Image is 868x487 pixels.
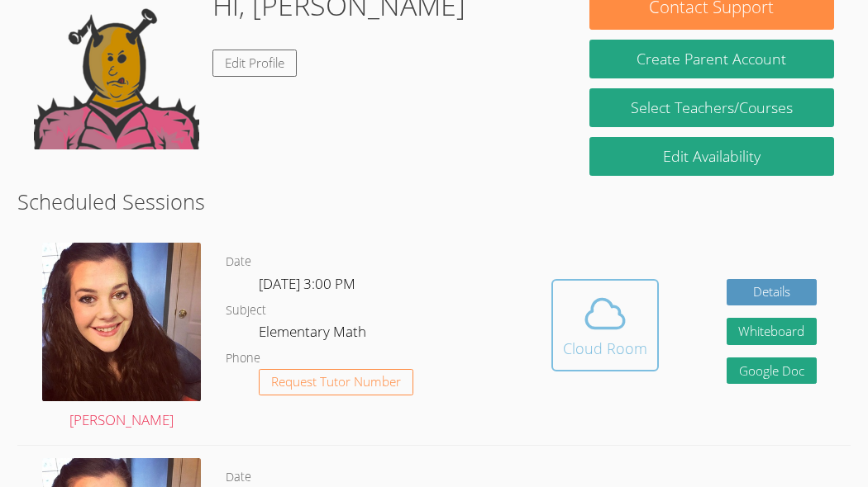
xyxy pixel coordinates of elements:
[259,274,355,293] span: [DATE] 3:00 PM
[17,186,851,217] h2: Scheduled Sessions
[727,357,818,385] a: Google Doc
[551,279,659,371] button: Cloud Room
[226,300,266,321] dt: Subject
[589,40,834,78] button: Create Parent Account
[589,88,834,127] a: Select Teachers/Courses
[212,50,297,77] a: Edit Profile
[42,243,201,401] img: avatar.png
[589,137,834,176] a: Edit Availability
[42,243,201,433] a: [PERSON_NAME]
[727,318,818,345] button: Whiteboard
[226,348,260,369] dt: Phone
[259,320,370,348] dd: Elementary Math
[271,376,401,388] span: Request Tutor Number
[226,252,251,272] dt: Date
[259,369,413,396] button: Request Tutor Number
[563,337,647,360] div: Cloud Room
[727,279,818,306] a: Details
